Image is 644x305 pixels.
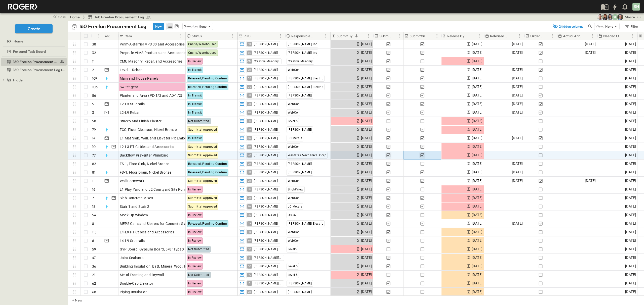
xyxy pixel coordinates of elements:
[472,101,482,107] span: [DATE]
[92,187,95,192] p: 16
[120,161,169,166] span: FS-1, Floor Sink, Nickel Bronze
[188,162,227,166] span: Released, Pending Confirm
[472,229,482,235] span: [DATE]
[625,152,636,158] span: [DATE]
[1,48,66,55] a: Personal Task Board
[625,178,636,184] span: [DATE]
[512,50,523,56] span: [DATE]
[512,41,523,47] span: [DATE]
[625,110,636,115] span: [DATE]
[92,230,97,235] p: 115
[153,23,164,30] button: New
[288,154,327,157] span: Westates Mechanical Corp
[120,119,162,124] span: Stucco and Finish Plaster
[472,212,482,218] span: [DATE]
[254,145,278,149] span: [PERSON_NAME]
[288,162,312,166] span: [PERSON_NAME]
[625,58,636,64] span: [DATE]
[595,24,604,29] p: View:
[254,59,279,63] span: Creative Masonry,
[92,153,96,158] p: 77
[337,33,353,38] p: Submit By
[58,14,66,19] span: close
[79,23,147,30] p: 160 Freelon Procurement Log
[361,161,372,167] span: [DATE]
[288,205,302,208] span: JC Metals
[625,75,636,81] span: [DATE]
[288,179,299,183] span: WebCor
[584,33,589,39] button: Sort
[120,213,148,218] span: Mock-Up Window
[92,136,95,141] p: 14
[410,33,429,38] p: Submittal Approved?
[125,33,132,38] p: Item
[632,3,640,11] div: SH
[188,154,217,157] span: Submittal Approved
[465,33,471,39] button: Sort
[512,169,523,175] span: [DATE]
[247,61,252,61] span: CM
[392,33,398,39] button: Sort
[361,50,372,56] span: [DATE]
[354,33,359,39] button: Sort
[288,119,298,123] span: Level 5
[288,102,299,106] span: WebCor
[512,67,523,73] span: [DATE]
[361,84,372,90] span: [DATE]
[254,111,278,115] span: [PERSON_NAME]
[288,85,324,89] span: [PERSON_NAME] Electric
[361,118,372,124] span: [DATE]
[93,33,98,39] button: Sort
[248,172,251,172] span: JR
[550,33,556,39] button: Menu
[254,213,278,217] span: [PERSON_NAME]
[288,196,299,200] span: WebCor
[288,60,313,63] span: Creative Masonry
[15,24,53,33] button: Create
[91,32,103,40] div: #
[361,178,372,184] span: [DATE]
[361,195,372,201] span: [DATE]
[472,84,482,90] span: [DATE]
[254,102,278,106] span: [PERSON_NAME]
[288,128,312,131] span: [PERSON_NAME]
[512,84,523,90] span: [DATE]
[472,110,482,115] span: [DATE]
[288,111,299,114] span: WebCor
[472,204,482,209] span: [DATE]
[120,136,190,141] span: L1 Mat Slab, Wall, and Elevator Pit Embeds
[254,162,278,166] span: [PERSON_NAME]
[361,229,372,235] span: [DATE]
[288,222,324,225] span: [PERSON_NAME] Electric
[188,145,217,148] span: Submittal Approved
[248,44,251,44] span: ES
[361,169,372,175] span: [DATE]
[120,153,169,158] span: Backflow Preventer Plumbing
[188,213,202,217] span: In Review
[120,42,185,47] span: Perm-A-Barrier VPS 30 and Accessories
[288,136,302,140] span: JC Metals
[512,178,523,184] span: [DATE]
[14,39,23,44] span: Home
[589,33,595,39] button: Menu
[472,169,482,175] span: [DATE]
[625,229,636,235] span: [DATE]
[605,24,613,29] p: None
[120,170,172,175] span: FD-1, Floor Drain, Nickel Bronze
[188,119,209,123] span: Not Submitted
[120,178,144,183] span: Wall Formwork
[472,58,482,64] span: [DATE]
[288,145,299,148] span: WebCor
[92,195,94,200] p: 7
[133,33,138,39] button: Sort
[291,33,316,38] p: Responsible Contractor
[361,221,372,226] span: [DATE]
[188,171,227,174] span: Released, Pending Confirm
[120,221,211,226] span: MEPS Cans and Sleeves for Concrete Slab Penetrations
[361,41,372,47] span: [DATE]
[188,85,227,89] span: Released, Pending Confirm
